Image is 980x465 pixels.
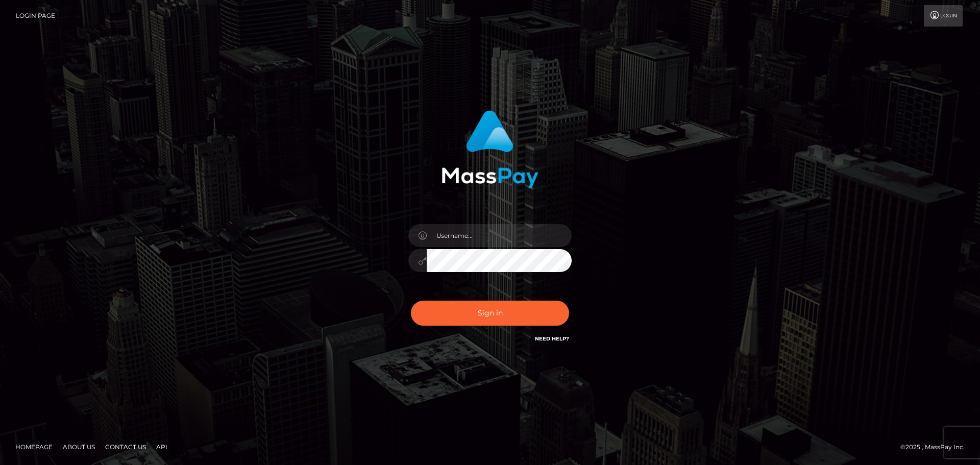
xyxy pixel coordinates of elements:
a: About Us [59,439,99,455]
img: MassPay Login [442,110,538,188]
a: API [152,439,171,455]
a: Login [924,5,963,27]
a: Contact Us [101,439,150,455]
input: Username... [427,224,572,247]
div: © 2025 , MassPay Inc. [900,442,972,453]
button: Sign in [411,301,569,326]
a: Homepage [11,439,57,455]
a: Need Help? [535,335,569,342]
a: Login Page [16,5,55,27]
